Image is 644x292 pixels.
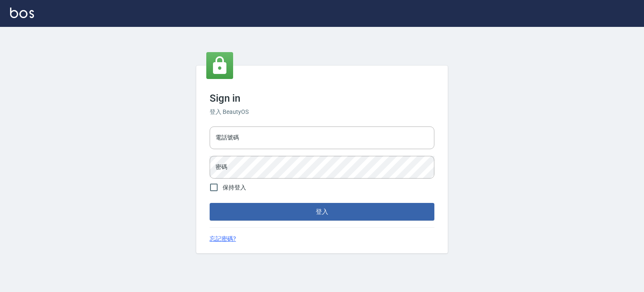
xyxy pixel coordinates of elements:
[223,183,246,192] span: 保持登入
[10,8,34,18] img: Logo
[210,234,236,243] a: 忘記密碼?
[210,92,434,104] h3: Sign in
[210,203,434,221] button: 登入
[210,108,434,116] h6: 登入 BeautyOS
